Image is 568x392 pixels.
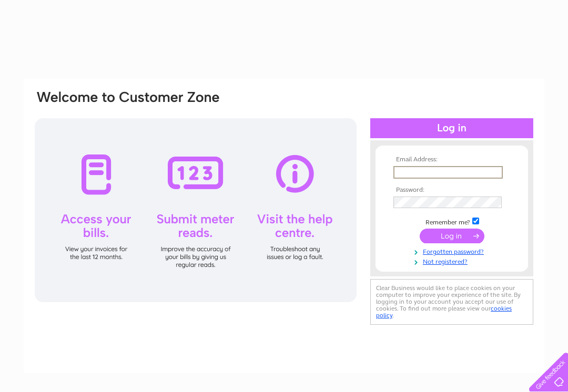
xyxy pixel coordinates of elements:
[393,256,513,266] a: Not registered?
[391,216,513,226] td: Remember me?
[420,229,484,243] input: Submit
[370,279,533,325] div: Clear Business would like to place cookies on your computer to improve your experience of the sit...
[393,246,513,256] a: Forgotten password?
[376,305,512,319] a: cookies policy
[391,156,513,163] th: Email Address:
[391,187,513,194] th: Password:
